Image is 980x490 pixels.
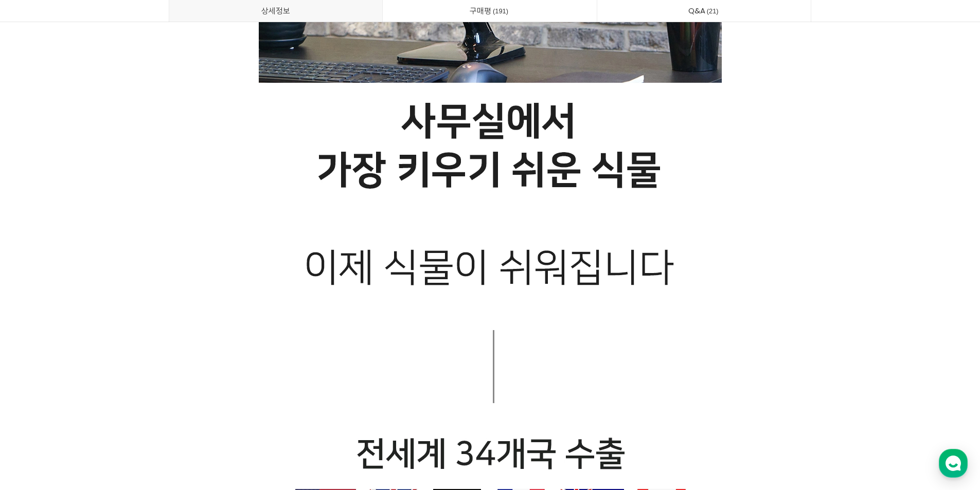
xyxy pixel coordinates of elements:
a: 홈 [3,326,68,352]
span: 설정 [159,341,171,350]
a: 설정 [133,326,198,352]
span: 21 [705,6,720,16]
span: 대화 [94,342,106,350]
span: 191 [491,6,510,16]
a: 대화 [68,326,133,352]
span: 홈 [32,341,39,350]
